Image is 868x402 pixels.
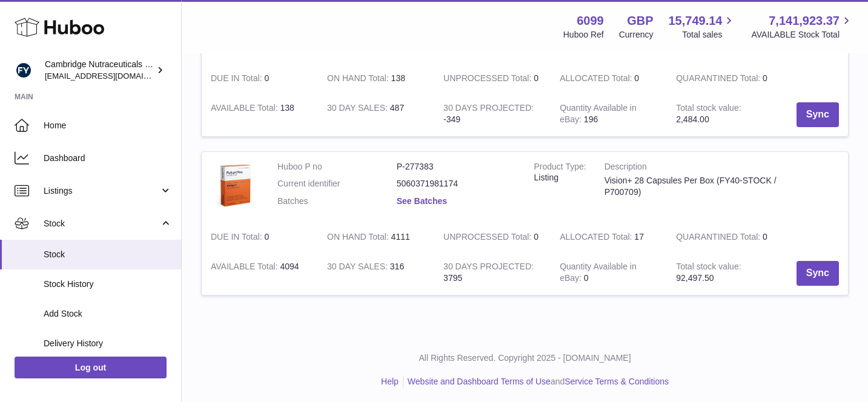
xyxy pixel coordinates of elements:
[202,252,318,295] td: 4094
[443,73,534,86] strong: UNPROCESSED Total
[44,308,172,320] span: Add Stock
[318,93,434,136] td: 487
[443,103,534,116] strong: 30 DAYS PROJECTED
[434,64,551,93] td: 0
[45,59,154,82] div: Cambridge Nutraceuticals Ltd
[211,103,280,116] strong: AVAILABLE Total
[327,103,390,116] strong: 30 DAY SALES
[769,13,840,29] span: 7,141,923.37
[44,185,159,197] span: Listings
[560,262,637,286] strong: Quantity Available in eBay
[277,196,397,207] dt: Batches
[682,29,736,41] span: Total sales
[381,377,399,386] a: Help
[211,262,280,274] strong: AVAILABLE Total
[563,29,604,41] div: Huboo Ref
[763,232,767,242] span: 0
[676,103,741,116] strong: Total stock value
[403,376,669,387] li: and
[560,232,634,245] strong: ALLOCATED Total
[44,249,172,260] span: Stock
[434,222,551,252] td: 0
[202,64,318,93] td: 0
[191,352,858,364] p: All Rights Reserved. Copyright 2025 - [DOMAIN_NAME]
[668,13,722,29] span: 15,749.14
[627,13,653,29] strong: GBP
[763,73,767,83] span: 0
[202,93,318,136] td: 138
[751,29,853,41] span: AVAILABLE Stock Total
[44,218,159,229] span: Stock
[327,73,391,86] strong: ON HAND Total
[668,13,736,41] a: 15,749.14 Total sales
[327,232,391,245] strong: ON HAND Total
[434,93,551,136] td: -349
[534,173,558,182] span: listing
[551,222,667,252] td: 17
[211,232,264,245] strong: DUE IN Total
[443,232,534,245] strong: UNPROCESSED Total
[434,252,551,295] td: 3795
[619,29,654,41] div: Currency
[577,13,604,29] strong: 6099
[605,161,793,176] strong: Description
[443,262,534,274] strong: 30 DAYS PROJECTED
[15,61,33,79] img: huboo@camnutra.com
[751,13,853,41] a: 7,141,923.37 AVAILABLE Stock Total
[202,222,318,252] td: 0
[565,377,669,386] a: Service Terms & Conditions
[318,64,434,93] td: 138
[44,278,172,290] span: Stock History
[797,102,839,127] button: Sync
[560,103,637,127] strong: Quantity Available in eBay
[397,178,516,189] dd: 5060371981174
[551,64,667,93] td: 0
[44,338,172,349] span: Delivery History
[277,178,397,189] dt: Current identifier
[45,71,178,81] span: [EMAIL_ADDRESS][DOMAIN_NAME]
[277,161,397,173] dt: Huboo P no
[318,222,434,252] td: 4111
[408,377,551,386] a: Website and Dashboard Terms of Use
[397,161,516,173] dd: P-277383
[560,73,634,86] strong: ALLOCATED Total
[397,196,447,206] a: See Batches
[44,120,172,131] span: Home
[15,357,167,378] a: Log out
[318,252,434,295] td: 316
[797,261,839,286] button: Sync
[676,114,709,124] span: 2,484.00
[551,252,667,295] td: 0
[676,273,714,283] span: 92,497.50
[676,232,763,245] strong: QUARANTINED Total
[327,262,390,274] strong: 30 DAY SALES
[534,162,586,174] strong: Product Type
[605,175,793,198] div: Vision+ 28 Capsules Per Box (FY40-STOCK / P700709)
[676,73,763,86] strong: QUARANTINED Total
[211,161,259,209] img: product image
[44,153,172,164] span: Dashboard
[551,93,667,136] td: 196
[211,73,264,86] strong: DUE IN Total
[676,262,741,274] strong: Total stock value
